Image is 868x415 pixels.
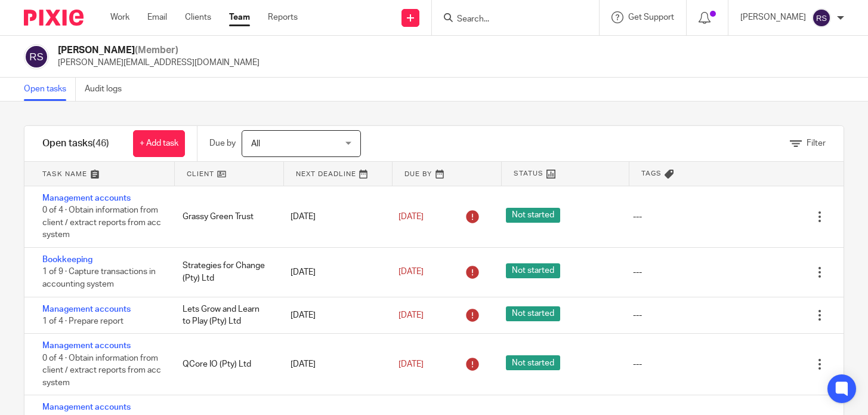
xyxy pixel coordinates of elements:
[633,358,642,370] div: ---
[807,139,826,147] span: Filter
[42,207,161,239] span: 0 of 4 · Obtain information from client / extract reports from acc system
[399,268,424,276] span: [DATE]
[399,311,424,319] span: [DATE]
[506,208,560,223] span: Not started
[633,211,642,223] div: ---
[279,303,387,327] div: [DATE]
[42,354,161,387] span: 0 of 4 · Obtain information from client / extract reports from acc system
[268,11,298,23] a: Reports
[42,305,131,313] a: Management accounts
[633,309,642,321] div: ---
[171,205,279,229] div: Grassy Green Trust
[209,137,236,149] p: Due by
[740,11,806,23] p: [PERSON_NAME]
[279,260,387,284] div: [DATE]
[42,268,156,289] span: 1 of 9 · Capture transactions in accounting system
[506,306,560,321] span: Not started
[110,11,129,23] a: Work
[456,14,563,25] input: Search
[42,317,123,325] span: 1 of 4 · Prepare report
[24,44,49,69] img: svg%3E
[279,352,387,376] div: [DATE]
[628,13,674,21] span: Get Support
[133,130,185,157] a: + Add task
[85,78,131,101] a: Audit logs
[92,139,109,148] span: (46)
[171,254,279,290] div: Strategies for Change (Pty) Ltd
[58,44,260,57] h2: [PERSON_NAME]
[399,213,424,221] span: [DATE]
[399,360,424,368] span: [DATE]
[135,45,178,55] span: (Member)
[42,137,109,150] h1: Open tasks
[185,11,211,23] a: Clients
[251,140,260,148] span: All
[42,256,92,264] a: Bookkeeping
[42,342,131,350] a: Management accounts
[42,194,131,202] a: Management accounts
[42,403,131,411] a: Management accounts
[506,355,560,370] span: Not started
[58,57,260,69] p: [PERSON_NAME][EMAIL_ADDRESS][DOMAIN_NAME]
[279,205,387,229] div: [DATE]
[514,168,543,179] span: Status
[24,10,84,26] img: Pixie
[641,168,662,179] span: Tags
[506,263,560,278] span: Not started
[633,266,642,278] div: ---
[147,11,167,23] a: Email
[812,8,831,27] img: svg%3E
[171,352,279,376] div: QCore IO (Pty) Ltd
[24,78,76,101] a: Open tasks
[229,11,250,23] a: Team
[171,297,279,334] div: Lets Grow and Learn to Play (Pty) Ltd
